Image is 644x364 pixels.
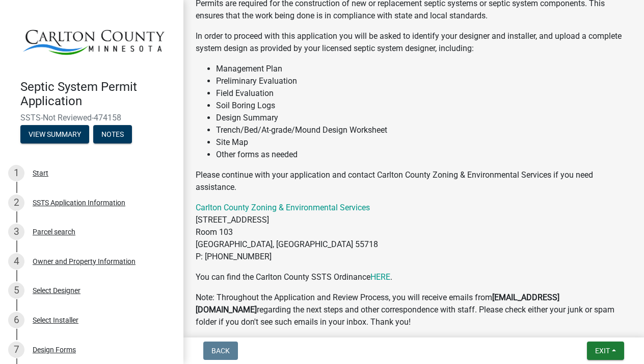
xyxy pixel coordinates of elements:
[33,228,75,235] div: Parcel search
[8,195,24,211] div: 2
[33,346,76,353] div: Design Forms
[20,131,89,139] wm-modal-confirm: Summary
[196,30,632,55] p: In order to proceed with this application you will be asked to identify your designer and install...
[93,131,132,139] wm-modal-confirm: Notes
[196,202,632,263] p: [STREET_ADDRESS] Room 103 [GEOGRAPHIC_DATA], [GEOGRAPHIC_DATA] 55718 P: [PHONE_NUMBER]
[196,292,632,328] p: Note: Throughout the Application and Review Process, you will receive emails from regarding the n...
[216,124,632,136] li: Trench/Bed/At-grade/Mound Design Worksheet
[211,347,230,355] span: Back
[216,87,632,100] li: Field Evaluation
[595,347,610,355] span: Exit
[93,125,132,143] button: Notes
[216,136,632,149] li: Site Map
[20,113,163,123] span: SSTS-Not Reviewed-474158
[33,169,48,177] div: Start
[216,63,632,75] li: Management Plan
[20,125,89,143] button: View Summary
[33,258,136,265] div: Owner and Property Information
[8,342,24,358] div: 7
[20,11,167,69] img: Carlton County, Minnesota
[196,293,559,314] strong: [EMAIL_ADDRESS][DOMAIN_NAME]
[216,100,632,112] li: Soil Boring Logs
[8,312,24,328] div: 6
[196,271,632,283] p: You can find the Carlton County SSTS Ordinance .
[8,165,24,181] div: 1
[33,287,81,294] div: Select Designer
[203,342,238,360] button: Back
[587,342,624,360] button: Exit
[33,199,125,206] div: SSTS Application Information
[216,112,632,124] li: Design Summary
[8,282,24,299] div: 5
[370,272,390,282] a: HERE
[33,317,78,324] div: Select Installer
[216,75,632,87] li: Preliminary Evaluation
[20,80,175,109] h4: Septic System Permit Application
[8,224,24,240] div: 3
[196,203,370,212] a: Carlton County Zoning & Environmental Services
[216,149,632,161] li: Other forms as needed
[196,169,632,193] p: Please continue with your application and contact Carlton County Zoning & Environmental Services ...
[8,253,24,270] div: 4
